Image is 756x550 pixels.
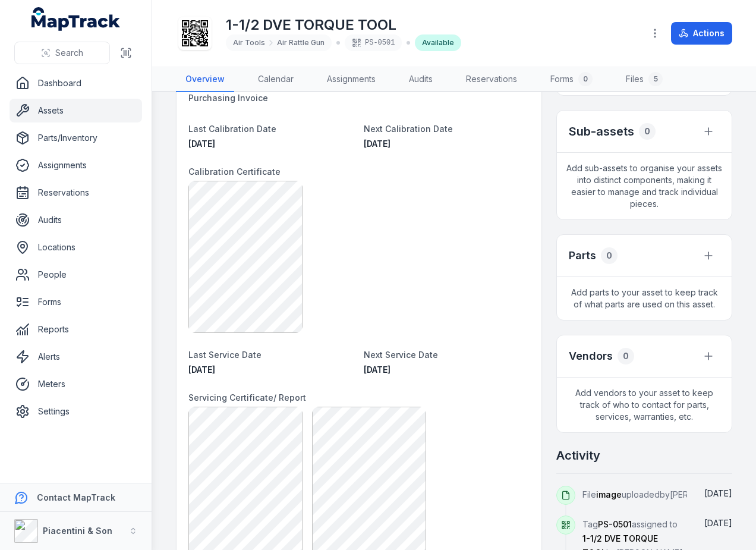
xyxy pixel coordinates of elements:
span: [DATE] [188,139,215,149]
span: Last Service Date [188,350,262,360]
span: PS-0501 [598,519,632,529]
div: 0 [601,247,618,264]
span: Calibration Certificate [188,166,281,177]
a: Audits [399,67,442,92]
a: Locations [10,235,142,259]
span: Search [55,47,83,59]
span: Add sub-assets to organise your assets into distinct components, making it easier to manage and t... [557,153,732,219]
time: 26/08/2025, 3:43:44 pm [704,488,732,498]
span: Servicing Certificate/ Report [188,392,306,403]
a: Meters [10,372,142,396]
a: Audits [10,208,142,232]
span: Next Service Date [364,350,438,360]
span: Last Calibration Date [188,124,276,134]
h3: Parts [569,247,596,264]
span: Air Rattle Gun [277,38,325,48]
a: Forms0 [541,67,602,92]
time: 19/04/2026, 2:00:00 am [364,139,390,149]
a: Assets [10,99,142,122]
span: File uploaded by [PERSON_NAME] [582,489,736,499]
span: Next Calibration Date [364,124,453,134]
a: Forms [10,290,142,314]
time: 19/04/2026, 2:00:00 am [364,364,390,375]
a: Files5 [616,67,672,92]
div: 0 [618,348,634,364]
a: Overview [176,67,234,92]
a: Calendar [248,67,303,92]
span: [DATE] [704,488,732,498]
h3: Vendors [569,348,613,364]
div: 0 [639,123,656,140]
a: Reservations [10,181,142,205]
div: Available [415,34,461,51]
a: Parts/Inventory [10,126,142,150]
span: [DATE] [704,518,732,528]
span: Air Tools [233,38,265,48]
h2: Sub-assets [569,123,634,140]
time: 19/08/2025, 2:00:00 am [188,364,215,375]
a: Settings [10,400,142,423]
div: 5 [648,72,663,86]
a: MapTrack [31,7,121,31]
a: People [10,263,142,287]
span: Add parts to your asset to keep track of what parts are used on this asset. [557,277,732,320]
strong: Contact MapTrack [37,492,115,502]
span: Add vendors to your asset to keep track of who to contact for parts, services, warranties, etc. [557,378,732,432]
a: Assignments [317,67,385,92]
div: 0 [578,72,593,86]
span: [DATE] [188,364,215,375]
span: image [596,489,622,499]
strong: Piacentini & Son [43,526,112,536]
a: Assignments [10,153,142,177]
a: Alerts [10,345,142,369]
a: Reservations [456,67,527,92]
a: Reports [10,318,142,341]
button: Search [14,42,110,64]
div: PS-0501 [345,34,402,51]
span: [DATE] [364,364,390,375]
time: 19/08/2025, 2:00:00 am [188,139,215,149]
span: [DATE] [364,139,390,149]
h1: 1-1/2 DVE TORQUE TOOL [226,15,461,34]
h2: Activity [556,447,600,464]
a: Dashboard [10,71,142,95]
button: Actions [671,22,732,45]
span: Purchasing Invoice [188,93,268,103]
time: 26/08/2025, 3:43:24 pm [704,518,732,528]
